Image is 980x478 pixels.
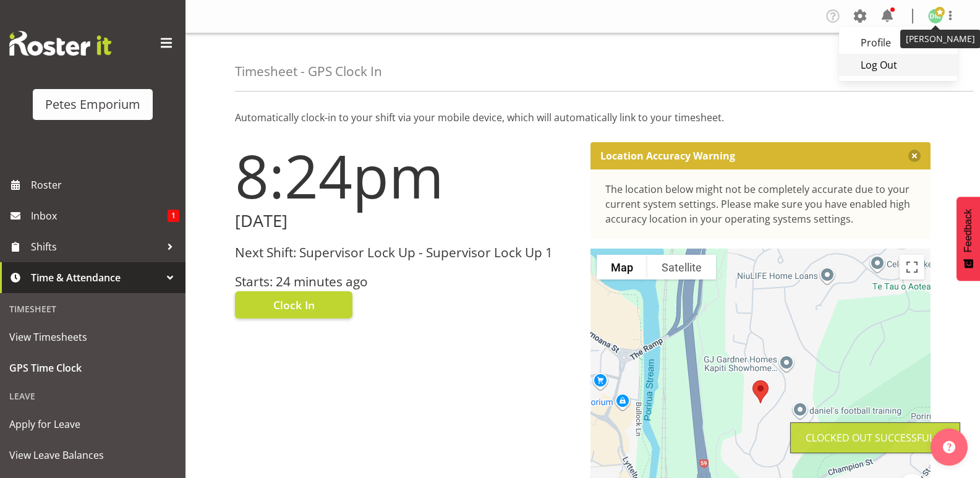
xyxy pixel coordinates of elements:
span: Roster [31,176,179,194]
h4: Timesheet - GPS Clock In [235,64,382,79]
span: Clock In [273,297,315,313]
span: 1 [168,210,179,222]
h3: Next Shift: Supervisor Lock Up - Supervisor Lock Up 1 [235,245,576,260]
a: Apply for Leave [3,409,182,440]
span: Inbox [31,207,168,225]
a: GPS Time Clock [3,352,182,383]
a: Log Out [839,54,958,76]
p: Location Accuracy Warning [600,150,735,162]
span: Time & Attendance [31,268,161,287]
button: Toggle fullscreen view [900,255,924,280]
h2: [DATE] [235,211,576,231]
div: Petes Emporium [45,95,140,114]
span: Shifts [31,237,161,256]
a: View Timesheets [3,322,182,352]
button: Close message [908,150,921,162]
div: Timesheet [3,296,182,322]
h3: Starts: 24 minutes ago [235,275,576,289]
img: Rosterit website logo [9,31,111,56]
button: Feedback - Show survey [957,197,980,281]
button: Show street map [597,255,647,280]
div: The location below might not be completely accurate due to your current system settings. Please m... [605,182,916,226]
h1: 8:24pm [235,142,576,209]
img: help-xxl-2.png [943,441,955,453]
span: Feedback [963,209,974,252]
span: Apply for Leave [9,415,176,433]
p: Automatically clock-in to your shift via your mobile device, which will automatically link to you... [235,110,931,125]
button: Show satellite imagery [647,255,716,280]
a: View Leave Balances [3,440,182,471]
button: Clock In [235,291,352,318]
span: GPS Time Clock [9,359,176,377]
a: Profile [839,32,958,54]
span: View Leave Balances [9,446,176,464]
span: View Timesheets [9,328,176,346]
div: Leave [3,383,182,409]
div: Clocked out Successfully [806,430,945,445]
img: david-mcauley697.jpg [928,9,943,23]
